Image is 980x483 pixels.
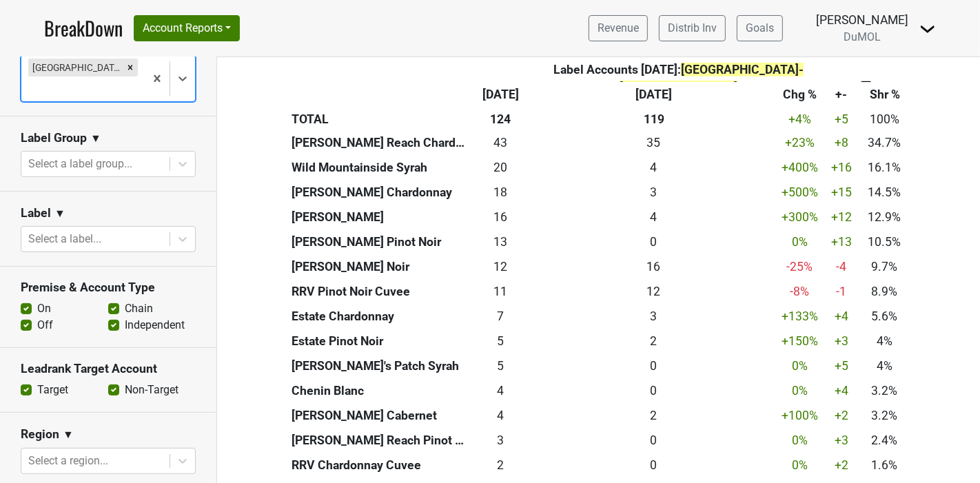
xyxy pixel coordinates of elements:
div: 18 [471,183,529,201]
th: Shr %: activate to sort column ascending [859,82,911,107]
th: Aug '25: activate to sort column ascending [469,82,533,107]
th: [PERSON_NAME] [289,205,469,229]
div: -4 [828,258,855,276]
div: +8 [828,134,855,152]
td: 12 [469,254,533,279]
th: [PERSON_NAME] Pinot Noir [289,229,469,254]
button: Account Reports [134,15,240,41]
td: +500 % [775,180,824,205]
span: DuMOL [844,30,881,43]
label: Non-Target [125,382,178,398]
th: 4 [533,205,775,229]
th: 0 [533,353,775,378]
th: Aug '24: activate to sort column ascending [533,82,775,107]
div: 0 [536,357,772,375]
div: 16 [536,258,772,276]
td: 12.9% [859,205,911,229]
th: [PERSON_NAME]'s Patch Syrah [289,353,469,378]
label: On [37,300,51,317]
td: 5.6% [859,304,911,329]
td: +133 % [775,304,824,329]
td: 3.2% [859,378,911,403]
td: 7 [469,304,533,329]
div: 4 [536,158,772,176]
div: 7 [471,307,529,325]
div: 2 [471,456,529,474]
th: TOTAL [289,107,469,132]
h3: Leadrank Target Account [21,362,196,376]
div: 12 [536,282,772,300]
th: Wild Mountainside Syrah [289,155,469,180]
th: 119 [533,107,775,132]
th: 3 [533,180,775,205]
h3: Region [21,427,59,442]
div: 12 [471,258,529,276]
div: +16 [828,158,855,176]
th: 16 [533,254,775,279]
td: 5 [469,353,533,378]
td: 14.5% [859,180,911,205]
div: 11 [471,282,529,300]
label: Independent [125,317,185,333]
div: 0 [536,431,772,449]
td: 0 % [775,428,824,453]
td: +150 % [775,329,824,353]
div: +5 [828,357,855,375]
th: [PERSON_NAME] Cabernet [289,403,469,428]
div: +3 [828,431,855,449]
td: 2.4% [859,428,911,453]
h3: Label [21,206,51,220]
div: 13 [471,233,529,251]
td: 100% [859,107,911,132]
td: 4% [859,353,911,378]
th: [PERSON_NAME] Noir [289,254,469,279]
th: 0 [533,378,775,403]
div: 2 [536,407,772,424]
div: 35 [536,134,772,152]
td: +23 % [775,130,824,155]
span: ▼ [54,205,65,222]
th: 2 [533,403,775,428]
td: 4% [859,329,911,353]
th: [PERSON_NAME] Reach Pinot Noir 1.5L [289,428,469,453]
td: 20 [469,155,533,180]
img: Copy to clipboard [861,81,875,96]
div: [PERSON_NAME] [816,11,908,29]
td: 8.9% [859,279,911,304]
div: 0 [536,382,772,400]
div: +4 [828,307,855,325]
th: Chenin Blanc [289,378,469,403]
td: 3 [469,428,533,453]
a: Goals [737,15,783,41]
td: 43 [469,130,533,155]
td: +300 % [775,205,824,229]
td: 4 [469,403,533,428]
th: 12 [533,279,775,304]
td: 0 % [775,229,824,254]
div: +2 [828,456,855,474]
h3: Label Group [21,131,87,145]
th: 0 [533,229,775,254]
div: 4 [536,208,772,226]
td: +5 [824,107,858,132]
label: Off [37,317,53,333]
a: Distrib Inv [659,15,726,41]
div: 3 [471,431,529,449]
th: 3 [533,304,775,329]
div: 0 [536,456,772,474]
th: Estate Pinot Noir [289,329,469,353]
label: Target [37,382,68,398]
div: 5 [471,332,529,350]
div: 4 [471,407,529,424]
th: &nbsp;: activate to sort column ascending [289,82,469,107]
div: 5 [471,357,529,375]
td: +4 % [775,107,824,132]
td: 0 % [775,353,824,378]
div: 0 [536,233,772,251]
td: 1.6% [859,453,911,477]
td: 18 [469,180,533,205]
div: 20 [471,158,529,176]
th: 124 [469,107,533,132]
a: BreakDown [44,14,123,43]
span: ▼ [63,427,74,443]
